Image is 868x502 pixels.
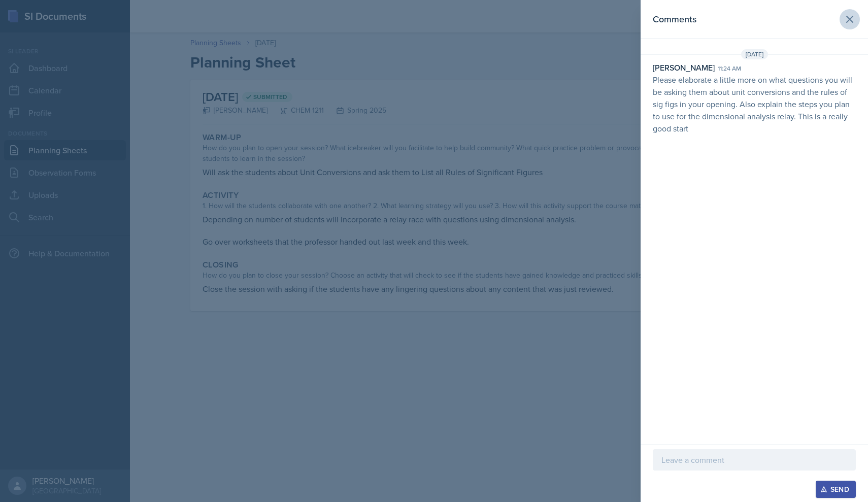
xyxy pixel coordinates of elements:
[741,49,768,59] span: [DATE]
[816,481,856,498] button: Send
[653,61,715,74] div: [PERSON_NAME]
[653,12,696,26] h2: Comments
[653,74,856,135] p: Please elaborate a little more on what questions you will be asking them about unit conversions a...
[718,64,741,73] div: 11:24 am
[822,485,849,493] div: Send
